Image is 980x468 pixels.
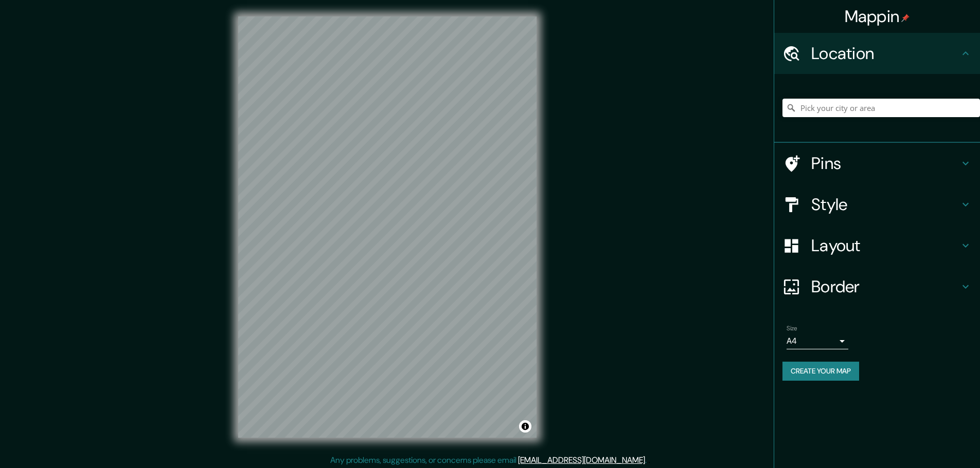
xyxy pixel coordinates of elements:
[774,266,980,307] div: Border
[901,14,910,22] img: pin-icon.png
[811,235,959,256] h4: Layout
[811,43,959,64] h4: Location
[811,276,959,297] h4: Border
[774,33,980,74] div: Location
[845,6,910,27] h4: Mappin
[238,16,537,438] canvas: Map
[519,420,531,433] button: Toggle attribution
[811,153,959,174] h4: Pins
[782,362,859,381] button: Create your map
[774,225,980,266] div: Layout
[330,454,647,466] p: Any problems, suggestions, or concerns please email .
[888,428,969,457] iframe: Help widget launcher
[787,333,848,349] div: A4
[774,143,980,184] div: Pins
[811,194,959,215] h4: Style
[787,324,797,333] label: Size
[518,455,645,465] a: [EMAIL_ADDRESS][DOMAIN_NAME]
[774,184,980,225] div: Style
[647,454,648,466] div: .
[648,454,650,466] div: .
[782,99,980,117] input: Pick your city or area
